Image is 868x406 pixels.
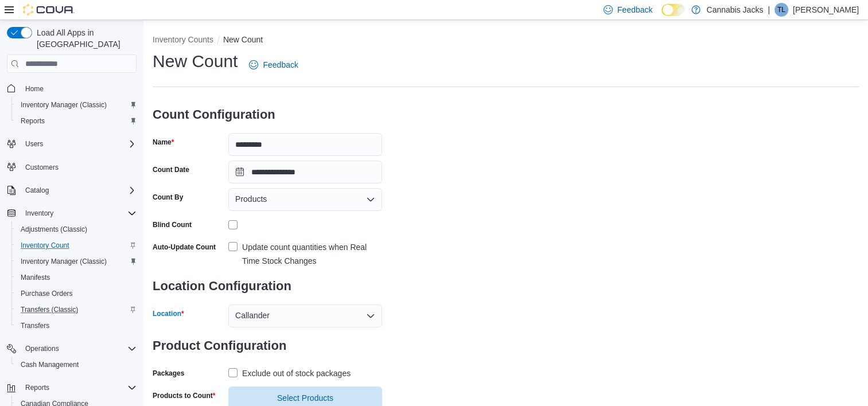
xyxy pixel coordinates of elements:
[153,96,382,133] h3: Count Configuration
[16,358,83,372] a: Cash Management
[661,4,686,16] input: Dark Mode
[153,309,184,318] label: Location
[16,98,137,112] span: Inventory Manager (Classic)
[21,160,137,174] span: Customers
[153,243,216,252] label: Auto-Update Count
[777,3,785,17] span: TL
[16,239,137,252] span: Inventory Count
[16,255,111,268] a: Inventory Manager (Classic)
[277,392,333,404] span: Select Products
[21,206,137,220] span: Inventory
[25,209,53,218] span: Inventory
[235,309,270,322] span: Callander
[774,3,788,17] div: Tom Laronde
[16,114,137,128] span: Reports
[2,136,141,152] button: Users
[153,35,213,44] button: Inventory Counts
[11,97,141,113] button: Inventory Manager (Classic)
[21,161,63,174] a: Customers
[11,357,141,373] button: Cash Management
[153,268,382,304] h3: Location Configuration
[21,257,107,266] span: Inventory Manager (Classic)
[16,319,54,333] a: Transfers
[21,360,79,369] span: Cash Management
[242,240,382,268] div: Update count quantities when Real Time Stock Changes
[228,161,382,184] input: Press the down key to open a popover containing a calendar.
[2,159,141,175] button: Customers
[2,205,141,221] button: Inventory
[16,255,137,268] span: Inventory Manager (Classic)
[21,184,137,197] span: Catalog
[11,237,141,253] button: Inventory Count
[21,342,137,356] span: Operations
[16,271,55,284] a: Manifests
[16,303,83,317] a: Transfers (Classic)
[11,302,141,318] button: Transfers (Classic)
[11,270,141,286] button: Manifests
[2,80,141,96] button: Home
[242,366,351,380] div: Exclude out of stock packages
[153,193,183,202] label: Count By
[21,137,48,151] button: Users
[11,253,141,270] button: Inventory Manager (Classic)
[16,222,137,236] span: Adjustments (Classic)
[25,163,59,172] span: Customers
[706,3,763,17] p: Cannabis Jacks
[11,318,141,334] button: Transfers
[16,287,77,300] a: Purchase Orders
[21,206,58,220] button: Inventory
[153,138,174,147] label: Name
[244,53,302,76] a: Feedback
[21,273,50,282] span: Manifests
[21,184,53,197] button: Catalog
[21,241,69,250] span: Inventory Count
[153,327,382,364] h3: Product Configuration
[21,305,78,314] span: Transfers (Classic)
[11,221,141,237] button: Adjustments (Classic)
[25,186,49,195] span: Catalog
[21,381,54,395] button: Reports
[16,114,49,128] a: Reports
[2,380,141,396] button: Reports
[366,311,375,321] button: Open list of options
[153,34,859,48] nav: An example of EuiBreadcrumbs
[21,116,45,126] span: Reports
[153,165,189,174] label: Count Date
[2,341,141,357] button: Operations
[16,222,92,236] a: Adjustments (Classic)
[21,342,64,356] button: Operations
[32,27,137,50] span: Load All Apps in [GEOGRAPHIC_DATA]
[25,84,44,93] span: Home
[21,137,137,151] span: Users
[153,220,192,229] div: Blind Count
[768,3,770,17] p: |
[11,286,141,302] button: Purchase Orders
[793,3,859,17] p: [PERSON_NAME]
[366,195,375,204] button: Open list of options
[21,381,137,395] span: Reports
[21,100,107,110] span: Inventory Manager (Classic)
[153,391,215,400] label: Products to Count
[21,225,87,234] span: Adjustments (Classic)
[235,192,267,206] span: Products
[21,321,49,330] span: Transfers
[25,383,49,392] span: Reports
[223,35,263,44] button: New Count
[21,289,73,298] span: Purchase Orders
[16,287,137,300] span: Purchase Orders
[16,271,137,284] span: Manifests
[25,344,59,353] span: Operations
[263,59,298,71] span: Feedback
[23,4,75,15] img: Cova
[153,369,184,378] label: Packages
[617,4,652,15] span: Feedback
[16,98,111,112] a: Inventory Manager (Classic)
[153,50,238,73] h1: New Count
[21,82,48,96] a: Home
[16,239,74,252] a: Inventory Count
[21,81,137,95] span: Home
[2,182,141,198] button: Catalog
[16,303,137,317] span: Transfers (Classic)
[16,358,137,372] span: Cash Management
